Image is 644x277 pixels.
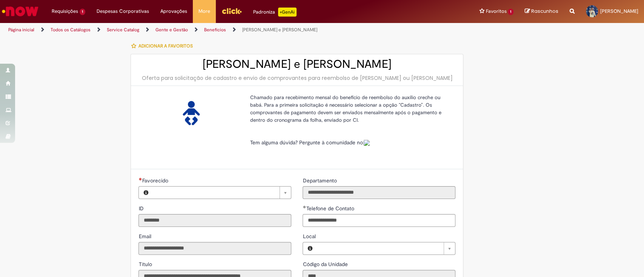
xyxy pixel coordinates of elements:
img: click_logo_yellow_360x200.png [221,5,242,17]
img: Auxílio Creche e Babá [179,101,203,125]
a: Todos os Catálogos [51,27,91,33]
ul: Trilhas de página [6,23,424,37]
span: 1 [508,9,513,15]
a: [PERSON_NAME] e [PERSON_NAME] [242,27,317,33]
a: Colabora [364,139,370,146]
span: Necessários - Favorecido [142,177,169,184]
span: Favoritos [486,8,506,15]
div: Oferta para solicitação de cadastro e envio de comprovantes para reembolso de [PERSON_NAME] ou [P... [138,74,455,82]
span: Local [303,233,317,240]
div: Padroniza [253,8,297,17]
img: ServiceNow [1,4,40,19]
label: Somente leitura - Código da Unidade [303,260,349,268]
a: Página inicial [8,27,34,33]
a: Benefícios [204,27,226,33]
a: Rascunhos [525,8,558,15]
input: Departamento [303,186,455,199]
span: Adicionar a Favoritos [138,43,192,49]
span: Chamado para recebimento mensal do benefício de reembolso do auxílio creche ou babá. Para a prime... [250,94,441,123]
input: ID [138,214,291,227]
span: Requisições [52,8,78,15]
input: Email [138,242,291,255]
a: Service Catalog [107,27,139,33]
label: Somente leitura - Email [138,233,152,240]
span: Despesas Corporativas [97,8,149,15]
span: Obrigatório Preenchido [303,205,306,208]
a: Limpar campo Favorecido [152,187,291,199]
span: 1 [80,9,85,15]
label: Somente leitura - ID [138,205,145,212]
p: Tem alguma dúvida? Pergunte à comunidade no: [250,139,450,146]
label: Somente leitura - Departamento [303,177,338,184]
a: Gente e Gestão [155,27,188,33]
button: Favorecido, Visualizar este registro [139,187,152,199]
span: Somente leitura - Código da Unidade [303,261,349,268]
label: Somente leitura - Título [138,260,153,268]
img: sys_attachment.do [364,140,370,146]
span: Aprovações [160,8,187,15]
span: Telefone de Contato [306,205,355,212]
input: Telefone de Contato [303,214,455,227]
button: Local, Visualizar este registro [303,242,317,254]
span: Necessários [138,178,142,181]
span: Somente leitura - ID [138,205,145,212]
span: Rascunhos [531,8,558,15]
span: [PERSON_NAME] [600,8,638,14]
button: Adicionar a Favoritos [131,38,197,54]
p: +GenAi [278,8,297,17]
span: More [198,8,210,15]
a: Limpar campo Local [317,242,455,254]
span: Somente leitura - Título [138,261,153,268]
h2: [PERSON_NAME] e [PERSON_NAME] [138,58,455,70]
